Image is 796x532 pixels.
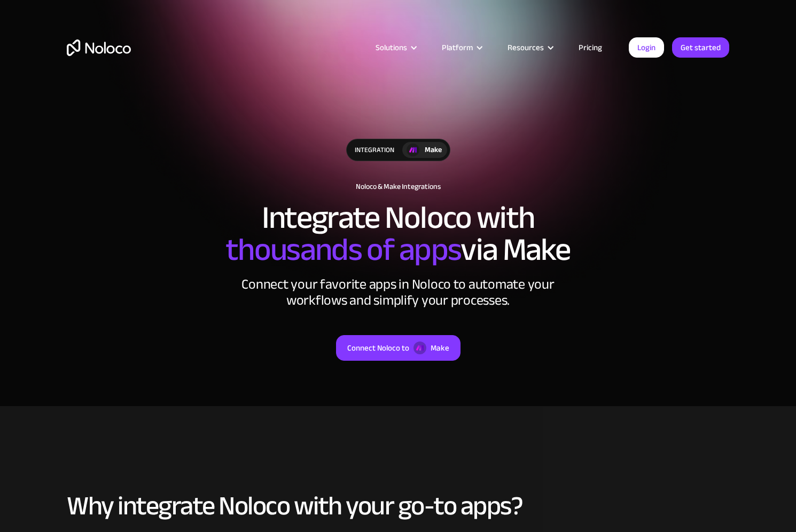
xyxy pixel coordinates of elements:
[238,276,558,308] div: Connect your favorite apps in Noloco to automate your workflows and simplify your processes.
[67,491,729,520] h2: Why integrate Noloco with your go-to apps?
[425,144,442,156] div: Make
[672,37,729,58] a: Get started
[428,41,494,54] div: Platform
[431,341,449,355] div: Make
[67,39,131,56] a: home
[362,41,428,54] div: Solutions
[226,220,461,280] span: thousands of apps
[494,41,565,54] div: Resources
[336,335,461,361] a: Connect Noloco toMake
[442,41,473,54] div: Platform
[67,202,729,266] h2: Integrate Noloco with via Make
[67,182,729,191] h1: Noloco & Make Integrations
[508,41,544,54] div: Resources
[376,41,407,54] div: Solutions
[347,139,402,161] div: integration
[565,41,615,54] a: Pricing
[629,37,664,58] a: Login
[347,341,409,355] div: Connect Noloco to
